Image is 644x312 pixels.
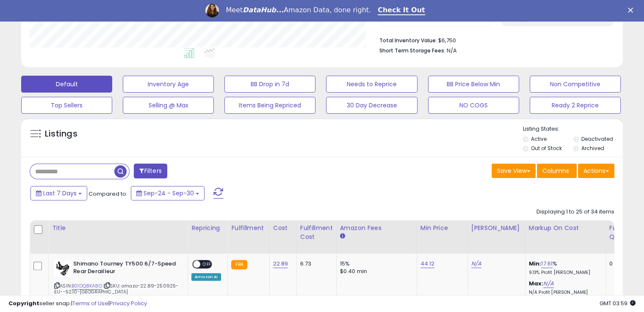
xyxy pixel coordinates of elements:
[43,189,77,197] span: Last 7 Days
[529,270,599,276] p: 9.13% Profit [PERSON_NAME]
[144,189,194,197] span: Sep-24 - Sep-30
[54,282,178,295] span: | SKU: amazo-22.89-250925-EU--52.10-[GEOGRAPHIC_DATA]
[300,224,333,241] div: Fulfillment Cost
[542,167,569,175] span: Columns
[531,145,562,152] label: Out of Stock
[379,47,445,54] b: Short Term Storage Fees:
[581,135,613,142] label: Deactivated
[529,224,602,233] div: Markup on Cost
[531,135,547,142] label: Active
[8,300,147,308] div: seller snap | |
[609,224,638,241] div: Fulfillable Quantity
[529,260,599,276] div: %
[191,273,221,281] div: Amazon AI
[340,233,345,240] small: Amazon Fees.
[226,6,371,14] div: Meet Amazon Data, done right.
[523,125,623,133] p: Listing States:
[609,260,636,268] div: 0
[131,186,205,200] button: Sep-24 - Sep-30
[340,268,410,275] div: $0.40 min
[8,299,39,307] strong: Copyright
[628,8,636,13] div: Close
[30,186,87,200] button: Last 7 Days
[205,4,219,17] img: Profile image for Georgie
[387,18,399,23] small: Prev: 0
[110,299,147,307] a: Privacy Policy
[510,18,526,23] small: Prev: N/A
[379,37,437,44] b: Total Inventory Value:
[52,224,184,233] div: Title
[300,260,330,268] div: 6.73
[273,260,288,268] a: 22.89
[340,224,413,233] div: Amazon Fees
[326,97,417,114] button: 30 Day Decrease
[231,260,247,269] small: FBA
[600,299,636,307] span: 2025-10-8 03:59 GMT
[273,224,293,233] div: Cost
[54,260,181,305] div: ASIN:
[581,145,604,152] label: Archived
[73,260,176,278] b: Shimano Tourney TY500 6/7-Speed Rear Derailleur
[543,279,553,288] a: N/A
[471,224,522,233] div: [PERSON_NAME]
[420,260,435,268] a: 44.12
[379,35,608,45] li: $6,750
[529,279,544,287] b: Max:
[200,260,214,268] span: OFF
[21,97,112,114] button: Top Sellers
[231,224,265,233] div: Fulfillment
[123,97,214,114] button: Selling @ Max
[537,164,577,178] button: Columns
[428,76,519,93] button: BB Price Below Min
[529,260,542,268] b: Min:
[428,97,519,114] button: NO COGS
[530,97,621,114] button: Ready 2 Reprice
[340,260,410,268] div: 15%
[243,6,284,14] i: DataHub...
[420,224,464,233] div: Min Price
[471,260,481,268] a: N/A
[88,190,127,198] span: Compared to:
[326,76,417,93] button: Needs to Reprice
[72,282,102,290] a: B01DQ8KA8O
[525,220,605,254] th: The percentage added to the cost of goods (COGS) that forms the calculator for Min & Max prices.
[224,97,315,114] button: Items Being Repriced
[191,224,224,233] div: Repricing
[21,76,112,93] button: Default
[530,76,621,93] button: Non Competitive
[224,76,315,93] button: BB Drop in 7d
[123,76,214,93] button: Inventory Age
[492,164,536,178] button: Save View
[378,6,425,15] a: Check It Out
[447,47,457,55] span: N/A
[72,299,108,307] a: Terms of Use
[578,164,614,178] button: Actions
[45,128,77,140] h5: Listings
[536,208,614,216] div: Displaying 1 to 25 of 34 items
[541,260,553,268] a: 17.61
[54,260,71,277] img: 41JzqZ9XrzL._SL40_.jpg
[134,164,167,178] button: Filters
